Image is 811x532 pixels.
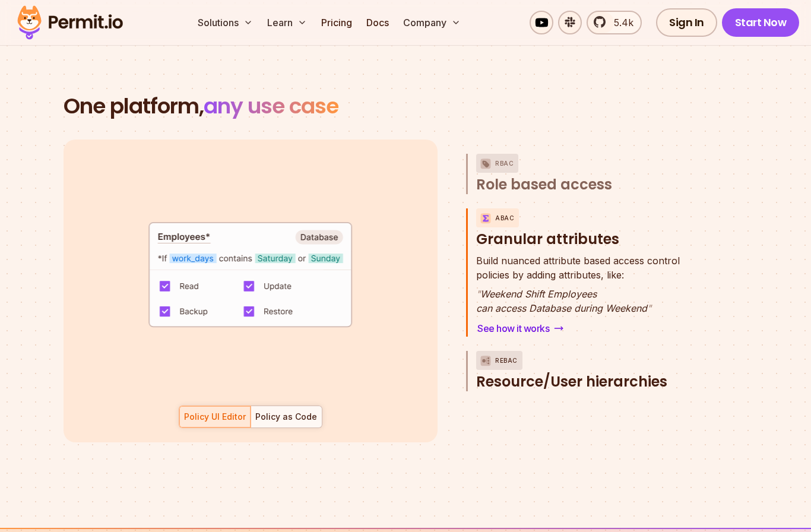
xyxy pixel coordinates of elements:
span: any use case [204,91,338,121]
a: Pricing [316,11,357,34]
a: Start Now [722,8,800,37]
button: ReBACResource/User hierarchies [476,351,698,391]
a: 5.4k [587,11,642,34]
button: Company [398,11,465,34]
div: ABACGranular attributes [476,254,698,337]
span: Role based access [476,175,612,194]
span: Resource/User hierarchies [476,372,667,391]
img: Permit logo [12,2,128,43]
h2: One platform, [64,94,747,118]
span: 5.4k [607,15,633,30]
span: " [647,302,651,314]
div: Policy as Code [255,411,317,423]
p: Weekend Shift Employees can access Database during Weekend [476,287,680,315]
button: RBACRole based access [476,154,698,194]
button: Learn [262,11,312,34]
p: policies by adding attributes, like: [476,254,680,282]
button: Policy as Code [251,406,322,428]
span: " [476,288,480,300]
span: Build nuanced attribute based access control [476,254,680,268]
a: Sign In [656,8,717,37]
p: ReBAC [495,351,518,370]
a: See how it works [476,320,565,337]
a: Docs [362,11,394,34]
button: Solutions [193,11,258,34]
p: RBAC [495,154,514,173]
